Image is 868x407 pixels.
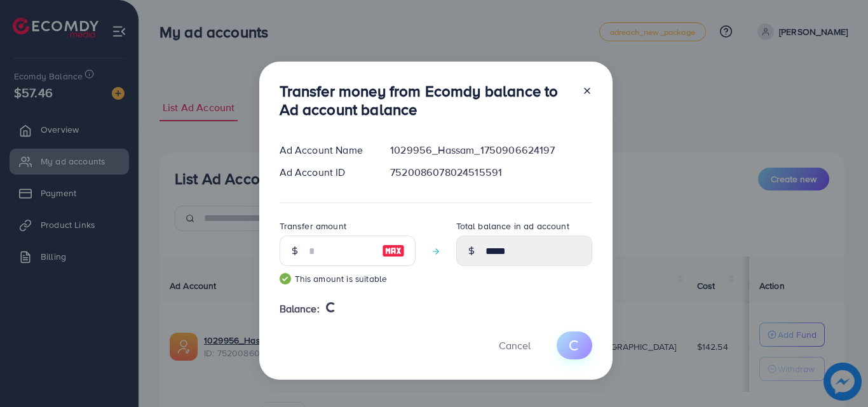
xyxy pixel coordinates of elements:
[382,243,405,258] img: image
[269,165,381,180] div: Ad Account ID
[380,143,602,157] div: 1029956_Hassam_1750906624197
[456,220,569,232] label: Total balance in ad account
[280,82,572,119] h3: Transfer money from Ecomdy balance to Ad account balance
[499,338,531,352] span: Cancel
[483,331,546,359] button: Cancel
[280,273,291,284] img: guide
[280,220,346,232] label: Transfer amount
[269,143,381,157] div: Ad Account Name
[280,272,416,285] small: This amount is suitable
[380,165,602,180] div: 7520086078024515591
[280,302,320,316] span: Balance:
